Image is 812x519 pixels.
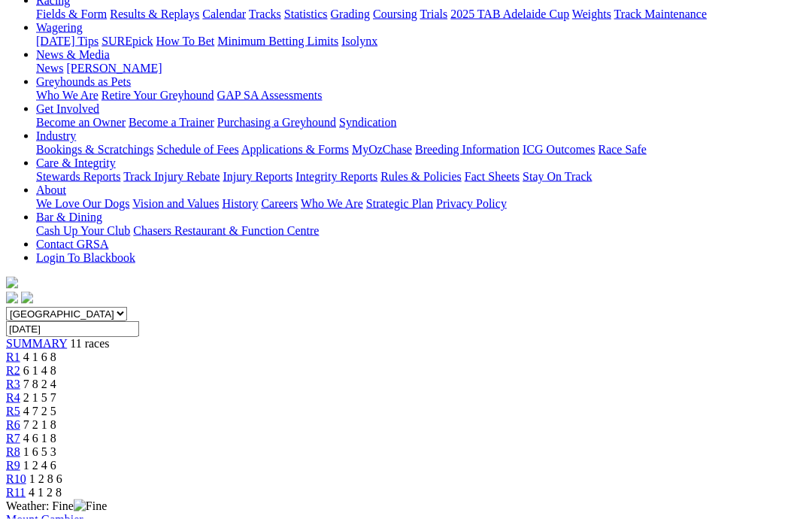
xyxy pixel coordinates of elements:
a: Chasers Restaurant & Function Centre [133,224,319,237]
span: R3 [6,378,20,390]
div: Industry [36,143,806,156]
div: Bar & Dining [36,224,806,238]
span: 4 7 2 5 [23,405,56,417]
a: R6 [6,418,20,431]
span: 4 1 6 8 [23,351,56,363]
a: Integrity Reports [295,170,377,183]
img: facebook.svg [6,292,18,304]
a: [PERSON_NAME] [66,62,162,74]
img: Fine [74,499,107,513]
span: 1 6 5 3 [23,445,56,458]
a: We Love Our Dogs [36,197,129,210]
span: 4 6 1 8 [23,432,56,445]
a: Track Injury Rebate [123,170,220,183]
a: R10 [6,472,26,485]
a: Bar & Dining [36,211,102,223]
a: Vision and Values [132,197,219,210]
img: twitter.svg [21,292,33,304]
a: How To Bet [156,35,215,47]
a: History [222,197,258,210]
a: Applications & Forms [241,143,349,156]
a: About [36,184,66,196]
a: Strategic Plan [366,197,433,210]
a: R1 [6,351,20,363]
a: SUMMARY [6,337,67,350]
div: Get Involved [36,116,806,129]
div: Wagering [36,35,806,48]
a: Who We Are [301,197,363,210]
a: Weights [572,8,611,20]
span: 1 2 8 6 [29,472,62,485]
a: Get Involved [36,102,99,115]
a: R2 [6,364,20,377]
a: MyOzChase [352,143,412,156]
span: 2 1 5 7 [23,391,56,404]
a: Minimum Betting Limits [217,35,338,47]
a: Tracks [249,8,281,20]
img: logo-grsa-white.png [6,277,18,289]
a: 2025 TAB Adelaide Cup [450,8,569,20]
a: Coursing [373,8,417,20]
a: Privacy Policy [436,197,507,210]
input: Select date [6,321,139,337]
div: Care & Integrity [36,170,806,184]
a: Who We Are [36,89,98,102]
a: Purchasing a Greyhound [217,116,336,129]
a: Injury Reports [223,170,292,183]
a: Calendar [202,8,246,20]
a: Greyhounds as Pets [36,75,131,88]
a: Race Safe [598,143,646,156]
a: Rules & Policies [380,170,462,183]
a: R4 [6,391,20,404]
a: ICG Outcomes [523,143,595,156]
a: Industry [36,129,76,142]
span: 6 1 4 8 [23,364,56,377]
a: Cash Up Your Club [36,224,130,237]
span: 7 8 2 4 [23,378,56,390]
span: Weather: Fine [6,499,107,512]
div: Racing [36,8,806,21]
a: Contact GRSA [36,238,108,250]
a: R7 [6,432,20,445]
a: Retire Your Greyhound [101,89,214,102]
a: Become a Trainer [129,116,214,129]
a: GAP SA Assessments [217,89,323,102]
a: Login To Blackbook [36,251,135,264]
a: Grading [331,8,370,20]
div: About [36,197,806,211]
a: News [36,62,63,74]
span: 4 1 2 8 [29,486,62,499]
div: Greyhounds as Pets [36,89,806,102]
a: Care & Integrity [36,156,116,169]
a: Isolynx [341,35,377,47]
a: R11 [6,486,26,499]
a: R8 [6,445,20,458]
a: Stewards Reports [36,170,120,183]
span: 7 2 1 8 [23,418,56,431]
a: Statistics [284,8,328,20]
a: Stay On Track [523,170,592,183]
a: [DATE] Tips [36,35,98,47]
a: Bookings & Scratchings [36,143,153,156]
a: News & Media [36,48,110,61]
a: Careers [261,197,298,210]
a: Become an Owner [36,116,126,129]
a: Syndication [339,116,396,129]
a: R9 [6,459,20,472]
span: 11 races [70,337,109,350]
a: Results & Replays [110,8,199,20]
a: Schedule of Fees [156,143,238,156]
a: Fact Sheets [465,170,520,183]
a: Trials [420,8,447,20]
a: R5 [6,405,20,417]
